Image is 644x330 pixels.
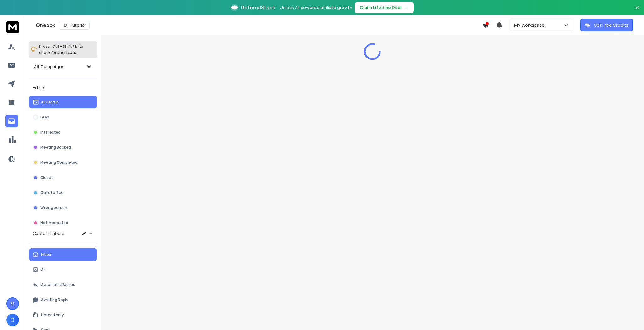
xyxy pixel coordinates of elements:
[40,130,61,135] p: Interested
[40,205,67,210] p: Wrong person
[404,4,408,11] span: →
[40,145,71,150] p: Meeting Booked
[40,175,54,180] p: Closed
[41,252,51,257] p: Inbox
[29,126,97,139] button: Interested
[51,43,78,50] span: Ctrl + Shift + k
[29,263,97,276] button: All
[29,111,97,124] button: Lead
[29,278,97,291] button: Automatic Replies
[29,156,97,169] button: Meeting Completed
[29,309,97,321] button: Unread only
[29,294,97,306] button: Awaiting Reply
[41,297,68,302] p: Awaiting Reply
[29,186,97,199] button: Out of office
[34,63,64,70] h1: All Campaigns
[41,282,75,287] p: Automatic Replies
[29,141,97,154] button: Meeting Booked
[41,267,46,272] p: All
[40,190,64,195] p: Out of office
[29,60,97,73] button: All Campaigns
[29,96,97,108] button: All Status
[39,43,83,56] p: Press to check for shortcuts.
[280,4,352,11] p: Unlock AI-powered affiliate growth
[29,248,97,261] button: Inbox
[29,201,97,214] button: Wrong person
[40,115,49,120] p: Lead
[633,4,641,19] button: Close banner
[580,19,633,31] button: Get Free Credits
[29,217,97,229] button: Not Interested
[594,22,629,28] p: Get Free Credits
[59,21,90,30] button: Tutorial
[40,160,78,165] p: Meeting Completed
[29,83,97,92] h3: Filters
[355,2,414,13] button: Claim Lifetime Deal→
[40,220,68,225] p: Not Interested
[29,171,97,184] button: Closed
[41,100,59,105] p: All Status
[6,314,19,326] button: D
[241,4,275,11] span: ReferralStack
[41,312,64,317] p: Unread only
[36,21,482,30] div: Onebox
[514,22,547,28] p: My Workspace
[33,230,64,237] h3: Custom Labels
